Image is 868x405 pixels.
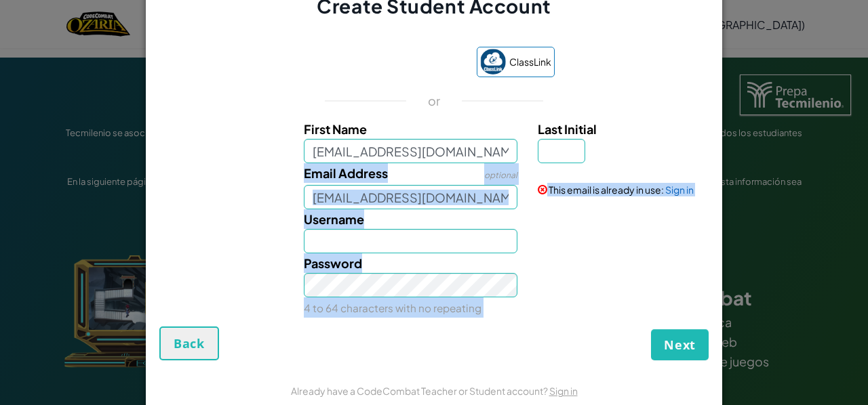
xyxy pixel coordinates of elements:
button: Next [651,329,709,360]
a: Sign in [549,385,578,397]
span: optional [484,170,517,180]
span: This email is already in use: [549,184,664,196]
span: Next [664,337,696,353]
span: Already have a CodeCombat Teacher or Student account? [291,385,549,397]
span: ClassLink [509,52,551,72]
p: or [428,93,441,109]
img: classlink-logo-small.png [480,49,506,74]
span: Username [304,211,364,227]
span: Password [304,255,362,271]
small: 4 to 64 characters with no repeating [304,301,481,314]
button: Back [159,326,219,360]
iframe: Botón Iniciar sesión con Google [307,48,470,78]
span: Email Address [304,165,388,181]
span: Back [174,335,205,351]
span: Last Initial [538,121,597,137]
a: Sign in [665,184,694,196]
span: First Name [304,121,367,137]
